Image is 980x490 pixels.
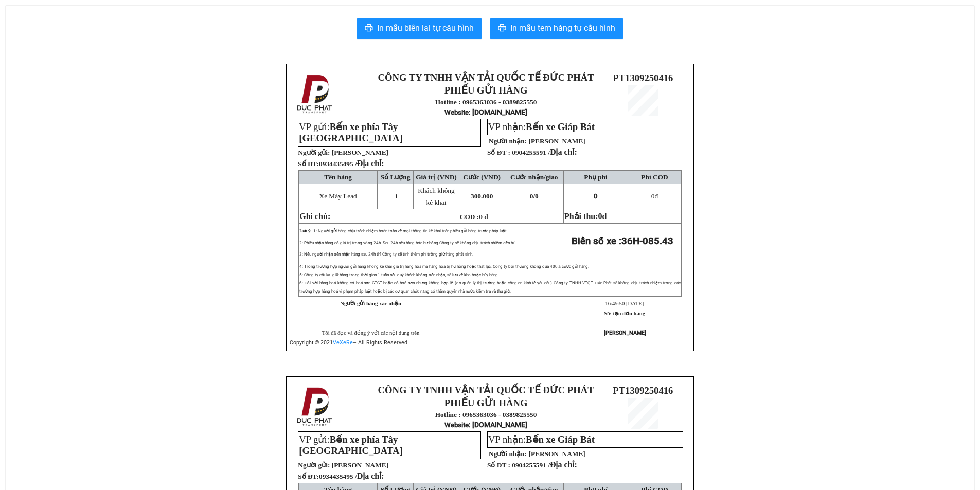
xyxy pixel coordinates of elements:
span: 0 [535,192,539,200]
span: 6: Đối với hàng hoá không có hoá đơn GTGT hoặc có hoá đơn nhưng không hợp lệ (do quản lý thị trườ... [299,281,681,294]
span: printer [498,24,506,33]
span: Cước (VNĐ) [463,173,501,181]
span: VP gửi: [299,121,402,143]
span: 1: Người gửi hàng chịu trách nhiệm hoàn toàn về mọi thông tin kê khai trên phiếu gửi hàng trước p... [313,229,508,233]
strong: Người nhận: [489,137,527,145]
span: 0904255591 / [512,461,577,469]
strong: CÔNG TY TNHH VẬN TẢI QUỐC TẾ ĐỨC PHÁT [378,72,594,83]
strong: Số ĐT: [298,473,384,480]
span: 0934435495 / [319,473,384,480]
span: printer [365,24,373,33]
span: 0 đ [479,213,488,221]
span: Phí COD [641,173,668,181]
strong: Người gửi: [298,149,330,156]
span: 5: Công ty chỉ lưu giữ hàng trong thời gian 1 tuần nếu quý khách không đến nhận, sẽ lưu về kho ho... [299,273,498,277]
span: 16:49:50 [DATE] [605,301,644,306]
strong: Người gửi hàng xác nhận [340,301,401,306]
span: 0904255591 / [512,149,577,156]
span: Phải thu: [564,212,607,221]
span: Lưu ý: [299,229,311,233]
strong: CÔNG TY TNHH VẬN TẢI QUỐC TẾ ĐỨC PHÁT [378,385,594,395]
span: 4: Trong trường hợp người gửi hàng không kê khai giá trị hàng hóa mà hàng hóa bị hư hỏng hoặc thấ... [299,264,589,269]
span: 0/ [530,192,539,200]
span: Bến xe phía Tây [GEOGRAPHIC_DATA] [299,121,402,143]
strong: Số ĐT: [298,160,384,168]
span: Website [444,421,469,429]
span: Cước nhận/giao [510,173,558,181]
span: VP nhận: [488,434,595,445]
span: VP nhận: [488,121,595,132]
strong: PHIẾU GỬI HÀNG [444,85,528,96]
button: printerIn mẫu biên lai tự cấu hình [357,18,482,39]
strong: Biển số xe : [572,235,673,247]
span: 0 [651,192,655,200]
span: Copyright © 2021 – All Rights Reserved [290,339,407,346]
span: 300.000 [471,192,493,200]
span: [PERSON_NAME] [332,461,388,469]
span: PT1309250416 [613,385,673,396]
span: Bến xe Giáp Bát [526,121,595,132]
span: Bến xe Giáp Bát [526,434,595,445]
span: 36H-085.43 [621,235,673,247]
span: Tên hàng [324,173,352,181]
strong: Hotline : 0965363036 - 0389825550 [435,411,537,419]
strong: NV tạo đơn hàng [604,311,645,316]
span: Phụ phí [584,173,607,181]
strong: : [DOMAIN_NAME] [444,421,527,429]
strong: Hotline : 0965363036 - 0389825550 [435,98,537,106]
span: Địa chỉ: [357,159,384,168]
strong: : [DOMAIN_NAME] [444,108,527,116]
span: 0 [598,212,602,221]
strong: Số ĐT : [487,149,510,156]
span: COD : [460,213,488,221]
button: printerIn mẫu tem hàng tự cấu hình [490,18,623,39]
strong: Người nhận: [489,450,527,458]
span: 0934435495 / [319,160,384,168]
a: VeXeRe [333,339,353,346]
span: Ghi chú: [299,212,330,221]
span: 3: Nếu người nhận đến nhận hàng sau 24h thì Công ty sẽ tính thêm phí trông giữ hàng phát sinh. [299,252,473,257]
strong: [PERSON_NAME] [604,330,646,336]
span: Địa chỉ: [550,460,577,469]
span: 0 [594,192,598,200]
span: In mẫu tem hàng tự cấu hình [510,22,615,34]
span: Địa chỉ: [550,148,577,156]
img: logo [294,385,337,428]
span: PT1309250416 [613,72,673,83]
strong: Người gửi: [298,461,330,469]
span: Bến xe phía Tây [GEOGRAPHIC_DATA] [299,434,402,456]
span: [PERSON_NAME] [528,450,585,458]
img: logo [294,72,337,116]
span: In mẫu biên lai tự cấu hình [377,22,474,34]
span: đ [602,212,607,221]
span: [PERSON_NAME] [528,137,585,145]
strong: Số ĐT : [487,461,510,469]
span: [PERSON_NAME] [332,149,388,156]
span: 2: Phiếu nhận hàng có giá trị trong vòng 24h. Sau 24h nếu hàng hóa hư hỏng Công ty sẽ không chịu ... [299,241,516,245]
span: Khách không kê khai [418,187,454,206]
span: đ [651,192,658,200]
span: Website [444,108,469,116]
strong: PHIẾU GỬI HÀNG [444,397,528,408]
span: Số Lượng [381,173,411,181]
span: Địa chỉ: [357,471,384,480]
span: 1 [395,192,398,200]
span: Tôi đã đọc và đồng ý với các nội dung trên [322,330,420,336]
span: VP gửi: [299,434,402,456]
span: Giá trị (VNĐ) [416,173,457,181]
span: Xe Máy Lead [319,192,357,200]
